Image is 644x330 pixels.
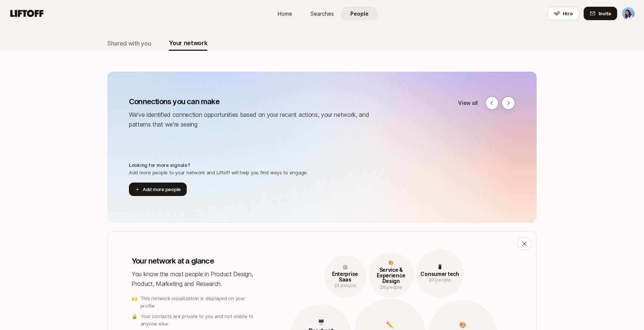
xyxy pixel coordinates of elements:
a: People [341,7,378,21]
p: This network visualization is displayed on your profile [141,295,261,309]
p: 24 people [324,282,366,289]
p: 28 people [369,284,413,291]
button: Invite [584,7,617,20]
p: ✏️ [354,320,426,330]
p: 33 people [416,277,464,283]
span: People [350,10,369,18]
p: 🎨 [429,320,497,330]
button: Shared with you [107,36,151,51]
p: Your network at a glance [132,256,261,266]
p: Looking for more signals? [129,161,190,169]
p: Your contacts are private to you and not visible to anyone else [141,312,261,327]
span: Hire [563,10,573,17]
p: 🔒 [132,312,138,320]
button: Dan Tase [622,7,635,20]
button: Add more people [129,183,187,196]
p: Connections you can make [129,96,390,107]
p: 🙌 [132,295,138,302]
p: Service & Experience Design [369,267,413,284]
button: Hire [547,7,579,20]
a: Home [266,7,303,21]
span: Searches [310,10,334,18]
p: Add more people to your network and Liftoff will help you find ways to engage. [129,169,308,176]
a: View all [458,99,478,108]
div: Shared with you [107,38,151,48]
div: Your network [169,38,207,48]
p: 🏢 [324,264,366,270]
p: 📱 [416,264,464,270]
p: 🎨 [369,259,413,266]
span: Invite [599,10,611,17]
button: Your network [169,36,207,51]
p: Enterprise Saas [324,271,366,283]
p: 🖥️ [291,318,351,327]
p: Consumer tech [416,271,464,277]
p: You know the most people in Product Design, Product, Marketing and Research. [132,269,261,289]
img: Dan Tase [622,7,635,20]
p: We've identified connection opportunities based on your recent actions, your network, and pattern... [129,110,390,129]
a: Searches [303,7,341,21]
span: Home [278,10,292,18]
